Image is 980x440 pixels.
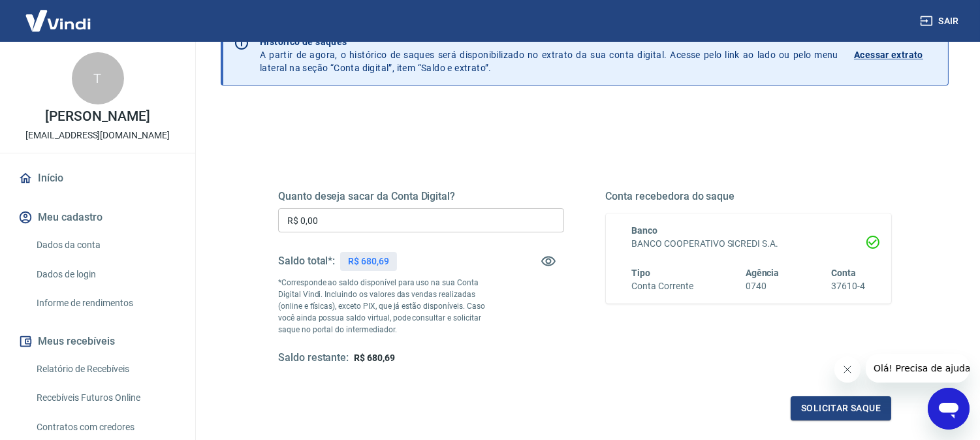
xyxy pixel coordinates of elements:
[854,35,938,74] a: Acessar extrato
[746,279,780,293] h6: 0740
[16,203,180,232] button: Meu cadastro
[278,255,335,268] h5: Saldo total*:
[632,225,658,236] span: Banco
[45,110,150,123] p: [PERSON_NAME]
[854,48,923,61] p: Acessar extrato
[25,129,170,142] p: [EMAIL_ADDRESS][DOMAIN_NAME]
[354,353,395,363] span: R$ 680,69
[16,327,180,356] button: Meus recebíveis
[31,290,180,317] a: Informe de rendimentos
[632,279,693,293] h6: Conta Corrente
[260,35,838,74] p: A partir de agora, o histórico de saques será disponibilizado no extrato da sua conta digital. Ac...
[16,164,180,193] a: Início
[831,268,856,278] span: Conta
[917,9,964,33] button: Sair
[834,356,861,383] iframe: Fechar mensagem
[31,261,180,288] a: Dados de login
[632,268,651,278] span: Tipo
[8,9,110,20] span: Olá! Precisa de ajuda?
[31,232,180,259] a: Dados da conta
[606,190,892,203] h5: Conta recebedora do saque
[632,237,866,251] h6: BANCO COOPERATIVO SICREDI S.A.
[31,385,180,411] a: Recebíveis Futuros Online
[791,396,891,420] button: Solicitar saque
[348,255,389,268] p: R$ 680,69
[16,1,101,40] img: Vindi
[260,35,838,48] p: Histórico de saques
[831,279,865,293] h6: 37610-4
[746,268,780,278] span: Agência
[928,388,970,430] iframe: Botão para abrir a janela de mensagens
[866,354,970,383] iframe: Mensagem da empresa
[72,52,124,104] div: T
[278,190,564,203] h5: Quanto deseja sacar da Conta Digital?
[278,351,349,365] h5: Saldo restante:
[31,356,180,383] a: Relatório de Recebíveis
[278,277,492,336] p: *Corresponde ao saldo disponível para uso na sua Conta Digital Vindi. Incluindo os valores das ve...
